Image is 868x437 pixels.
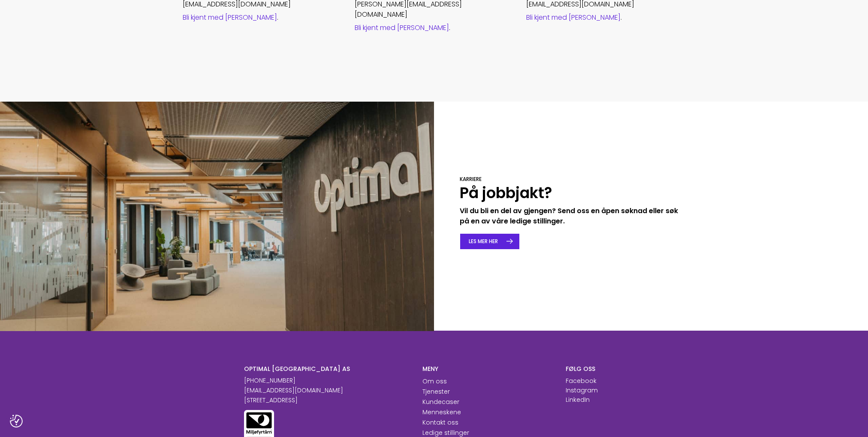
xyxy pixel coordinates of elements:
[244,386,343,395] a: [EMAIL_ADDRESS][DOMAIN_NAME]
[422,408,461,416] a: Menneskene
[422,387,450,396] a: Tjenester
[566,365,624,373] h6: FØLG OSS
[526,12,621,22] a: Bli kjent med [PERSON_NAME]
[355,23,514,33] div: .
[566,377,597,386] p: Facebook
[566,395,590,404] p: LinkedIn
[10,415,23,428] button: Samtykkepreferanser
[460,183,685,203] h2: På jobbjakt?
[422,398,459,406] a: Kundecaser
[244,365,410,373] h6: OPTIMAL [GEOGRAPHIC_DATA] AS
[422,377,447,386] a: Om oss
[244,396,410,405] p: [STREET_ADDRESS]
[422,428,469,437] a: Ledige stillinger
[566,377,597,385] a: Facebook
[422,418,458,427] a: Kontakt oss
[460,176,685,183] div: KARRIERE
[183,13,342,22] div: .
[422,365,552,373] h6: MENY
[355,23,449,33] a: Bli kjent med [PERSON_NAME]
[183,12,277,22] a: Bli kjent med [PERSON_NAME]
[566,386,598,395] a: Instagram
[460,233,520,250] a: LES MER HER
[566,395,590,404] a: LinkedIn
[526,13,685,22] div: .
[460,206,678,226] strong: Vil du bli en del av gjengen? Send oss en åpen søknad eller søk på en av våre ledige stillinger.
[10,415,23,428] img: Revisit consent button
